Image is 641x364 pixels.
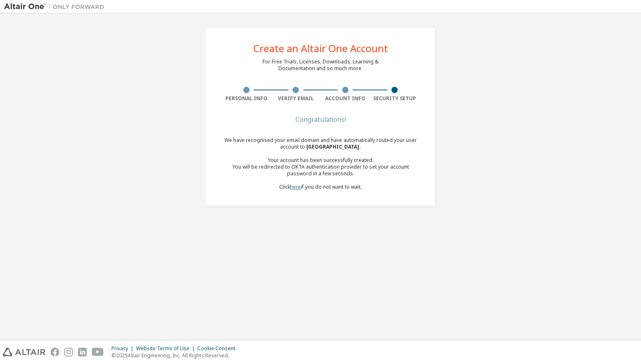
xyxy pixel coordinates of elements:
div: Congratulations! [222,117,419,122]
div: Personal Info [222,95,271,102]
div: For Free Trials, Licenses, Downloads, Learning & Documentation and so much more. [262,58,379,72]
div: Security Setup [370,95,420,102]
img: facebook.svg [50,348,59,356]
div: We have recognised your email domain and have automatically routed your user account to Click if ... [222,137,419,190]
img: altair_logo.svg [3,348,45,356]
img: linkedin.svg [78,348,87,356]
img: Altair One [4,3,109,11]
div: Create an Altair One Account [253,43,388,53]
div: Account Info [320,95,370,102]
a: here [290,183,301,190]
img: youtube.svg [92,348,104,356]
p: © 2025 Altair Engineering, Inc. All Rights Reserved. [111,352,240,359]
div: Website Terms of Use [136,345,197,352]
div: Privacy [111,345,136,352]
div: You will be redirected to OKTA authentication provider to set your account password in a few seco... [222,164,419,177]
div: Your account has been successfully created. [222,157,419,164]
span: [GEOGRAPHIC_DATA] . [306,143,361,150]
div: Verify Email [271,95,321,102]
div: Cookie Consent [197,345,240,352]
img: instagram.svg [64,348,73,356]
